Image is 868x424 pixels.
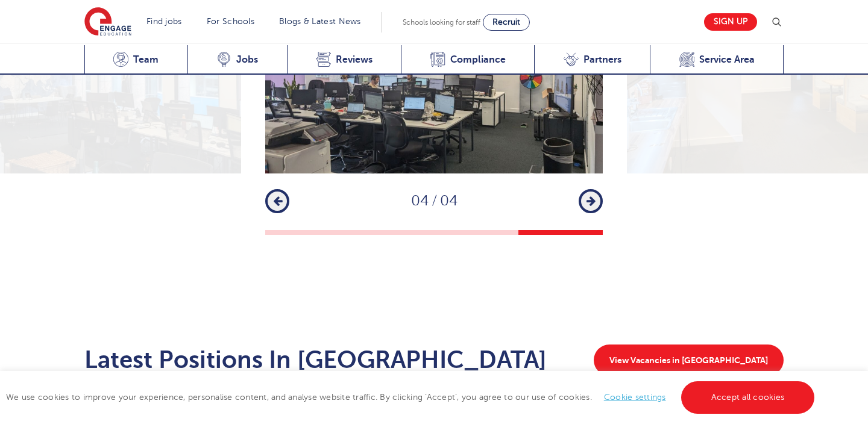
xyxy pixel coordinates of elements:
[429,193,440,209] span: /
[440,193,458,209] span: 04
[594,344,784,376] a: View Vacancies in [GEOGRAPHIC_DATA]
[699,54,755,66] span: Service Area
[133,54,159,66] span: Team
[336,54,373,66] span: Reviews
[450,54,506,66] span: Compliance
[6,393,817,402] span: We use cookies to improve your experience, personalise content, and analyse website traffic. By c...
[84,45,187,75] a: Team
[84,346,547,375] h2: Latest Positions In [GEOGRAPHIC_DATA]
[492,17,520,26] span: Recruit
[207,17,254,26] a: For Schools
[287,45,401,75] a: Reviews
[187,45,287,75] a: Jobs
[411,193,429,209] span: 04
[350,230,434,235] button: 2 of 4
[583,54,621,66] span: Partners
[681,381,815,414] a: Accept all cookies
[650,45,784,75] a: Service Area
[146,17,182,26] a: Find jobs
[401,45,534,75] a: Compliance
[534,45,650,75] a: Partners
[403,18,480,26] span: Schools looking for staff
[265,230,350,235] button: 1 of 4
[518,230,603,235] button: 4 of 4
[483,14,530,31] a: Recruit
[84,7,131,37] img: Engage Education
[604,393,666,402] a: Cookie settings
[236,54,258,66] span: Jobs
[279,17,361,26] a: Blogs & Latest News
[704,13,757,31] a: Sign up
[434,230,518,235] button: 3 of 4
